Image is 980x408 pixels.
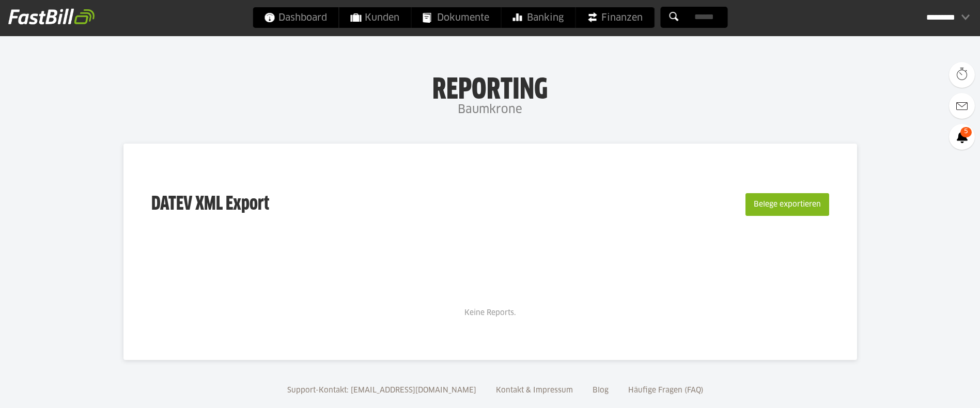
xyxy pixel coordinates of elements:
[411,7,501,28] a: Dokumente
[253,7,338,28] a: Dashboard
[949,124,975,150] a: 5
[350,7,399,28] span: Kunden
[575,7,654,28] a: Finanzen
[423,7,489,28] span: Dokumente
[103,73,877,100] h1: Reporting
[339,7,411,28] a: Kunden
[264,7,327,28] span: Dashboard
[587,7,643,28] span: Finanzen
[625,387,707,394] a: Häufige Fragen (FAQ)
[501,7,575,28] a: Banking
[151,171,269,238] h3: DATEV XML Export
[589,387,612,394] a: Blog
[960,127,972,137] span: 5
[464,309,516,317] span: Keine Reports.
[512,7,564,28] span: Banking
[8,8,95,25] img: fastbill_logo_white.png
[745,193,829,216] button: Belege exportieren
[900,377,970,403] iframe: Öffnet ein Widget, in dem Sie weitere Informationen finden
[492,387,577,394] a: Kontakt & Impressum
[284,387,480,394] a: Support-Kontakt: [EMAIL_ADDRESS][DOMAIN_NAME]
